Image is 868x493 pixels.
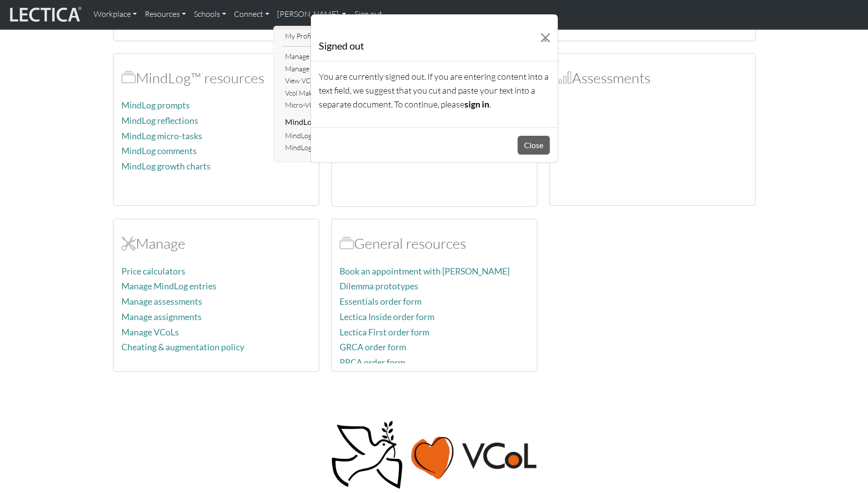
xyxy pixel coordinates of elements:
a: sign in [464,99,489,110]
h5: Signed out [319,38,364,53]
button: Close [518,136,550,155]
span: × [543,35,548,45]
p: You are currently signed out. If you are entering content into a text field, we suggest that you ... [319,69,550,111]
button: Close [537,29,554,46]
